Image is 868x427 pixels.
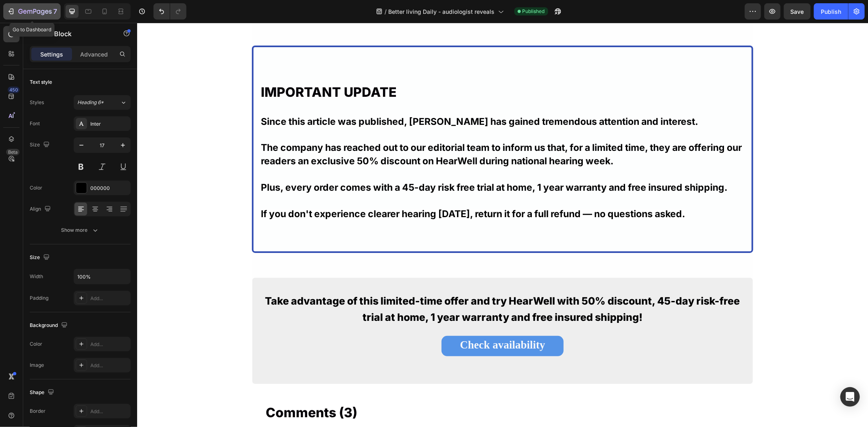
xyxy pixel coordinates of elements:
[304,313,426,333] a: Check availability
[30,78,52,86] div: Text style
[90,362,129,369] div: Add...
[30,340,42,348] div: Color
[53,7,57,16] p: 7
[6,149,20,155] div: Beta
[3,3,61,20] button: 7
[90,120,129,128] div: Inter
[30,407,46,415] div: Border
[30,273,43,280] div: Width
[61,226,99,234] div: Show more
[90,408,129,415] div: Add...
[30,120,40,127] div: Font
[389,7,495,16] span: Better living Daily - audiologist reveals
[814,3,848,20] button: Publish
[784,3,811,20] button: Save
[30,362,44,369] div: Image
[821,7,841,16] div: Publish
[90,295,129,302] div: Add...
[39,29,109,39] p: Text Block
[30,252,51,263] div: Size
[30,387,56,398] div: Shape
[77,99,104,106] span: Heading 6*
[30,184,42,192] div: Color
[523,8,545,15] span: Published
[30,99,44,106] div: Styles
[90,341,129,348] div: Add...
[30,294,48,302] div: Padding
[30,223,131,237] button: Show more
[80,50,108,59] p: Advanced
[40,50,63,59] p: Settings
[153,3,186,20] div: Undo/Redo
[30,320,69,331] div: Background
[30,204,52,215] div: Align
[30,139,51,150] div: Size
[90,185,129,192] div: 000000
[323,316,408,329] strong: Check availability
[74,95,131,110] button: Heading 6*
[128,381,603,400] h2: Comments (3)
[840,387,860,407] div: Open Intercom Messenger
[8,87,20,93] div: 450
[74,269,130,284] input: Auto
[385,7,387,16] span: /
[791,8,804,15] span: Save
[137,23,868,427] iframe: Design area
